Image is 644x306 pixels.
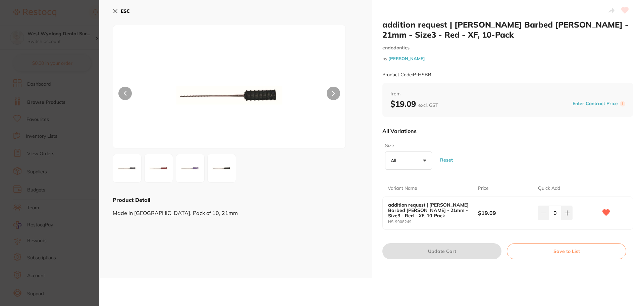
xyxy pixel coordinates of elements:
[210,156,234,180] img: cGc
[478,209,532,217] b: $19.09
[29,57,115,69] i: Discount will be applied on the supplier’s end.
[382,128,417,134] p: All Variations
[538,185,560,192] p: Quick Add
[178,156,202,180] img: cGc
[121,8,130,14] b: ESC
[382,243,501,259] button: Update Cart
[438,148,455,172] button: Reset
[390,91,625,97] span: from
[29,20,119,27] div: Choose a greener path in healthcare!
[507,243,626,259] button: Save to List
[29,114,119,120] p: Message from Restocq, sent 8m ago
[388,185,417,192] p: Variant Name
[391,158,399,164] p: All
[113,204,358,216] div: Made in [GEOGRAPHIC_DATA]. Pack of 10, 21mm
[10,6,124,124] div: message notification from Restocq, 8m ago. Hi Rebecca, Choose a greener path in healthcare! 🌱Get ...
[29,10,119,17] div: Hi [PERSON_NAME],
[571,100,620,107] button: Enter Contract Price
[15,12,26,23] img: Profile image for Restocq
[418,102,438,108] span: excl. GST
[160,42,299,148] img: cGc
[478,185,489,192] p: Price
[147,156,171,180] img: cGc
[388,56,425,61] a: [PERSON_NAME]
[29,30,119,70] div: 🌱Get 20% off all RePractice products on Restocq until [DATE]. Simply head to Browse Products and ...
[115,156,139,180] img: cGc
[113,196,150,203] b: Product Detail
[113,5,130,17] button: ESC
[382,56,633,61] small: by
[29,10,119,111] div: Message content
[382,72,431,78] small: Product Code: P-HSBB
[385,151,432,170] button: All
[390,99,438,109] b: $19.09
[382,45,633,51] small: endodontics
[388,220,478,224] small: HS-9008249
[382,19,633,40] h2: addition request | [PERSON_NAME] Barbed [PERSON_NAME] - 21mm - Size3 - Red - XF, 10-Pack
[385,142,430,149] label: Size
[620,101,625,106] label: i
[388,202,469,218] b: addition request | [PERSON_NAME] Barbed [PERSON_NAME] - 21mm - Size3 - Red - XF, 10-Pack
